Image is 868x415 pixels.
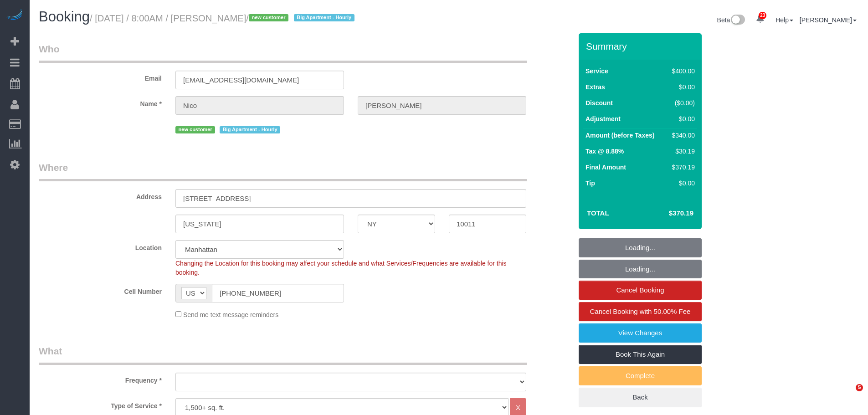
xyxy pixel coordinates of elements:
[579,302,702,321] a: Cancel Booking with 50.00% Fee
[668,82,695,92] div: $0.00
[590,307,691,315] span: Cancel Booking with 50.00% Fee
[39,42,527,63] legend: Who
[32,71,169,83] label: Email
[175,215,344,233] input: City
[586,82,605,92] label: Extras
[586,147,624,156] label: Tax @ 8.88%
[32,96,169,108] label: Name *
[586,67,608,76] label: Service
[776,16,793,24] a: Help
[800,16,857,24] a: [PERSON_NAME]
[175,260,507,276] span: Changing the Location for this booking may affect your schedule and what Services/Frequencies are...
[717,16,745,24] a: Beta
[730,15,745,26] img: New interface
[449,215,526,233] input: Zip Code
[212,284,344,302] input: Cell Number
[90,13,357,23] small: / [DATE] / 8:00AM / [PERSON_NAME]
[183,311,278,318] span: Send me text message reminders
[32,189,169,201] label: Address
[358,96,526,115] input: Last Name
[586,98,613,108] label: Discount
[668,98,695,108] div: ($0.00)
[586,179,595,188] label: Tip
[39,9,90,25] span: Booking
[586,41,697,51] h3: Summary
[32,398,169,410] label: Type of Service *
[249,14,288,21] span: new customer
[32,240,169,252] label: Location
[668,114,695,123] div: $0.00
[246,13,357,23] span: /
[668,131,695,140] div: $340.00
[32,284,169,296] label: Cell Number
[579,323,702,343] a: View Changes
[175,126,215,133] span: new customer
[586,163,626,172] label: Final Amount
[175,71,344,89] input: Email
[39,161,527,181] legend: Where
[642,210,693,217] h4: $370.19
[586,114,621,123] label: Adjustment
[586,131,654,140] label: Amount (before Taxes)
[32,373,169,385] label: Frequency *
[668,67,695,76] div: $400.00
[668,147,695,156] div: $30.19
[579,281,702,300] a: Cancel Booking
[751,9,769,29] a: 23
[220,126,280,133] span: Big Apartment - Hourly
[587,209,609,217] strong: Total
[175,96,344,115] input: First Name
[39,344,527,365] legend: What
[5,9,24,22] img: Automaid Logo
[668,163,695,172] div: $370.19
[294,14,354,21] span: Big Apartment - Hourly
[759,12,766,19] span: 23
[837,384,859,406] iframe: Intercom live chat
[856,384,863,391] span: 5
[579,388,702,407] a: Back
[579,345,702,364] a: Book This Again
[668,179,695,188] div: $0.00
